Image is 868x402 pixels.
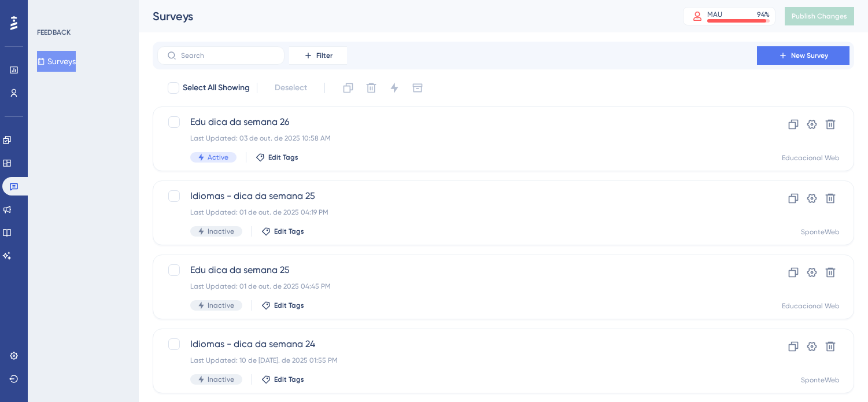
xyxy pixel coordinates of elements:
[791,51,828,60] span: New Survey
[190,263,724,277] span: Edu dica da semana 25
[782,153,840,163] div: Educacional Web
[801,227,840,237] div: SponteWeb
[37,51,76,72] button: Surveys
[274,301,304,310] span: Edit Tags
[316,51,333,60] span: Filter
[785,7,854,25] button: Publish Changes
[190,189,724,203] span: Idiomas - dica da semana 25
[707,10,722,19] div: MAU
[261,375,304,384] button: Edit Tags
[208,375,234,384] span: Inactive
[256,153,298,162] button: Edit Tags
[275,81,307,95] span: Deselect
[153,8,654,24] div: Surveys
[289,46,347,65] button: Filter
[190,115,724,129] span: Edu dica da semana 26
[261,227,304,236] button: Edit Tags
[190,337,724,351] span: Idiomas - dica da semana 24
[190,208,724,217] div: Last Updated: 01 de out. de 2025 04:19 PM
[801,375,840,385] div: SponteWeb
[792,12,847,21] span: Publish Changes
[261,301,304,310] button: Edit Tags
[264,78,317,98] button: Deselect
[208,227,234,236] span: Inactive
[757,10,770,19] div: 94 %
[190,356,724,365] div: Last Updated: 10 de [DATE]. de 2025 01:55 PM
[782,301,840,311] div: Educacional Web
[208,153,228,162] span: Active
[183,81,250,95] span: Select All Showing
[190,134,724,143] div: Last Updated: 03 de out. de 2025 10:58 AM
[181,51,275,60] input: Search
[757,46,849,65] button: New Survey
[274,227,304,236] span: Edit Tags
[37,28,71,37] div: FEEDBACK
[190,282,724,291] div: Last Updated: 01 de out. de 2025 04:45 PM
[268,153,298,162] span: Edit Tags
[208,301,234,310] span: Inactive
[274,375,304,384] span: Edit Tags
